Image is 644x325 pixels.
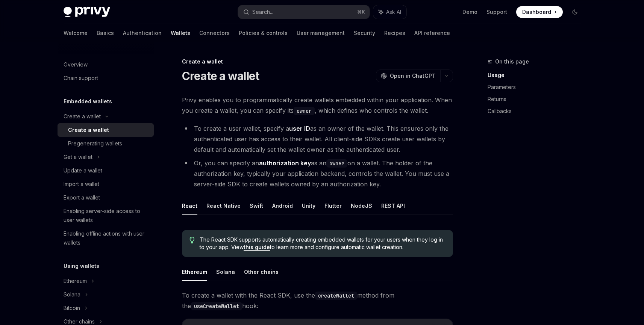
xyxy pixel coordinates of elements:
[357,9,365,15] span: ⌘ K
[250,197,263,215] button: Swift
[302,197,315,215] button: Unity
[462,8,477,16] a: Demo
[123,24,162,42] a: Authentication
[354,24,375,42] a: Security
[414,24,450,42] a: API reference
[171,24,190,42] a: Wallets
[386,8,401,16] span: Ask AI
[297,24,345,42] a: User management
[64,74,98,83] div: Chain support
[182,158,453,189] li: Or, you can specify an as an on a wallet. The holder of the authorization key, typically your app...
[200,236,445,251] span: The React SDK supports automatically creating embedded wallets for your users when they log in to...
[376,70,440,82] button: Open in ChatGPT
[58,58,154,71] a: Overview
[64,304,80,313] div: Bitcoin
[64,262,99,271] h5: Using wallets
[516,6,563,18] a: Dashboard
[390,72,436,80] span: Open in ChatGPT
[182,95,453,116] span: Privy enables you to programmatically create wallets embedded within your application. When you c...
[488,69,587,81] a: Usage
[182,290,453,311] span: To create a wallet with the React SDK, use the method from the hook:
[58,227,154,249] a: Enabling offline actions with user wallets
[216,263,235,281] button: Solana
[182,197,197,215] button: React
[64,166,102,175] div: Update a wallet
[58,123,154,137] a: Create a wallet
[381,197,405,215] button: REST API
[182,69,259,83] h1: Create a wallet
[64,180,99,189] div: Import a wallet
[64,60,88,69] div: Overview
[182,263,207,281] button: Ethereum
[239,24,288,42] a: Policies & controls
[68,125,109,135] div: Create a wallet
[68,139,122,148] div: Pregenerating wallets
[351,197,372,215] button: NodeJS
[182,58,453,65] div: Create a wallet
[189,237,195,243] svg: Tip
[252,8,273,17] div: Search...
[272,197,293,215] button: Android
[58,137,154,150] a: Pregenerating wallets
[58,177,154,191] a: Import a wallet
[191,302,242,310] code: useCreateWallet
[373,5,406,19] button: Ask AI
[206,197,241,215] button: React Native
[58,204,154,227] a: Enabling server-side access to user wallets
[64,290,80,299] div: Solana
[384,24,405,42] a: Recipes
[522,8,551,16] span: Dashboard
[64,97,112,106] h5: Embedded wallets
[244,263,279,281] button: Other chains
[58,191,154,204] a: Export a wallet
[486,8,507,16] a: Support
[324,197,342,215] button: Flutter
[244,244,270,251] a: this guide
[97,24,114,42] a: Basics
[488,93,587,105] a: Returns
[64,207,149,225] div: Enabling server-side access to user wallets
[289,125,310,132] strong: user ID
[199,24,230,42] a: Connectors
[294,107,315,115] code: owner
[64,7,110,17] img: dark logo
[58,71,154,85] a: Chain support
[488,105,587,117] a: Callbacks
[64,193,100,202] div: Export a wallet
[58,164,154,177] a: Update a wallet
[259,159,311,167] strong: authorization key
[238,5,370,19] button: Search...⌘K
[64,112,101,121] div: Create a wallet
[182,123,453,155] li: To create a user wallet, specify a as an owner of the wallet. This ensures only the authenticated...
[64,229,149,247] div: Enabling offline actions with user wallets
[495,57,529,66] span: On this page
[488,81,587,93] a: Parameters
[64,153,92,162] div: Get a wallet
[569,6,581,18] button: Toggle dark mode
[64,24,88,42] a: Welcome
[64,277,87,286] div: Ethereum
[326,159,347,168] code: owner
[315,292,357,300] code: createWallet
